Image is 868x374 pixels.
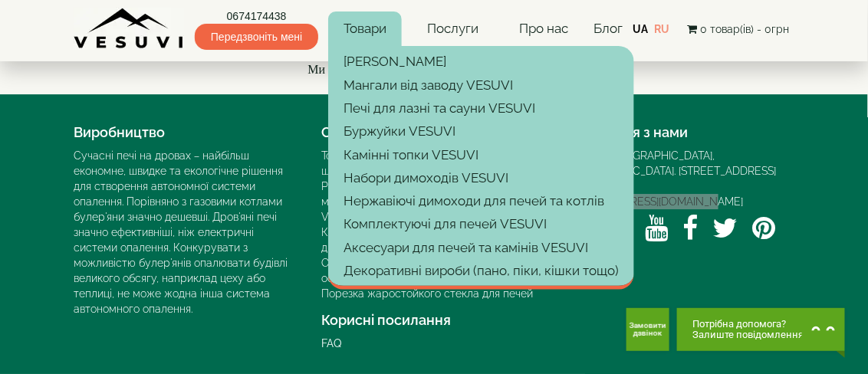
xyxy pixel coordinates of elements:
[633,23,648,35] a: UA
[321,313,546,328] h4: Корисні посилання
[328,11,402,47] a: Товари
[412,11,494,47] a: Послуги
[683,209,699,248] a: Facebook VESUVI
[570,148,794,179] div: 02000, [GEOGRAPHIC_DATA], [GEOGRAPHIC_DATA]. [STREET_ADDRESS]
[570,125,794,140] h4: Зв’язатися з нами
[677,308,845,351] button: Chat button
[328,189,634,212] a: Нержавіючі димоходи для печей та котлів
[683,21,794,38] button: 0 товар(ів) - 0грн
[321,149,519,177] a: Топ-5 ошибок во время приготовления шашлыка и как их избежать
[321,125,546,140] h4: Свіжі записи
[328,50,634,73] a: [PERSON_NAME]
[692,330,804,340] span: Залиште повідомлення
[321,180,517,223] a: Рецепт сочного шашлыка: секреты маринада, жары и выбора мангала от Vesuvi.
[646,209,669,248] a: YouTube VESUVI
[328,212,634,235] a: Комплектуючі для печей VESUVI
[753,209,776,248] a: Pinterest VESUVI
[626,308,669,351] button: Get Call button
[692,319,804,330] span: Потрібна допомога?
[328,259,634,282] a: Декоративні вироби (пано, піки, кішки тощо)
[328,166,634,189] a: Набори димоходів VESUVI
[713,209,738,248] a: Twitter / X VESUVI
[321,226,541,254] a: Костровая чаша - стильное тепло в вашем дворе и на природе
[328,74,634,97] a: Мангали від заводу VESUVI
[321,287,533,300] a: Порезка жаростойкого стекла для печей
[74,148,298,317] div: Сучасні печі на дровах – найбільш економне, швидке та екологічне рішення для створення автономної...
[321,257,523,284] a: Обзор шампуров с деревянной ручкой: особенности и преимущества
[701,23,790,35] span: 0 товар(ів) - 0грн
[74,8,185,50] img: Завод VESUVI
[328,143,634,166] a: Камінні топки VESUVI
[328,236,634,259] a: Аксесуари для печей та камінів VESUVI
[195,24,318,50] span: Передзвоніть мені
[321,337,341,349] a: FAQ
[654,23,669,35] a: RU
[504,11,584,47] a: Про нас
[593,21,623,36] a: Блог
[626,322,669,337] span: Замовити дзвінок
[328,120,634,143] a: Буржуйки VESUVI
[195,8,318,24] a: 0674174438
[328,97,634,120] a: Печі для лазні та сауни VESUVI
[570,195,744,208] a: [EMAIL_ADDRESS][DOMAIN_NAME]
[307,63,560,76] font: Ми гарантуємо високу якість, та найкращі ціни!
[74,125,298,140] h4: Виробництво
